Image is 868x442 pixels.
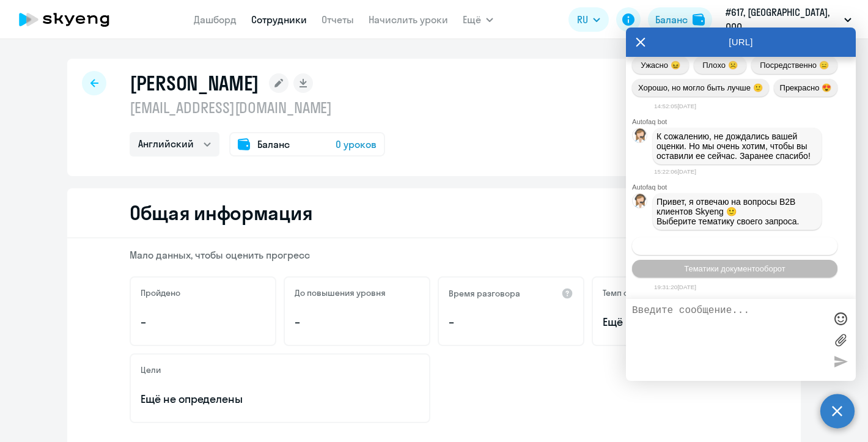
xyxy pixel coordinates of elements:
button: #617, [GEOGRAPHIC_DATA], ООО [719,5,858,34]
a: Начислить уроки [369,13,448,26]
a: Сотрудники [251,13,307,26]
img: bot avatar [633,194,648,212]
label: Лимит 10 файлов [831,331,850,349]
time: 19:31:20[DATE] [654,284,696,290]
p: – [449,314,573,330]
span: Посредственно 😑 [760,61,828,70]
span: Ужасно 😖 [641,61,680,70]
span: Ещё не определён [603,314,727,330]
p: – [295,314,419,330]
button: Прекрасно 😍 [774,79,837,97]
button: Плохо ☹️ [694,56,746,74]
span: 0 уроков [336,137,377,152]
span: Плохо ☹️ [702,61,737,70]
button: Ужасно 😖 [632,56,689,74]
span: К сожалению, не дождались вашей оценки. Но мы очень хотим, чтобы вы оставили ее сейчас. Заранее с... [657,131,811,161]
p: Ещё не определены [141,391,419,407]
h5: Темп обучения [603,287,662,298]
div: Баланс [655,12,688,27]
p: #617, [GEOGRAPHIC_DATA], ООО [726,5,839,34]
p: [EMAIL_ADDRESS][DOMAIN_NAME] [130,98,385,117]
span: Хорошо, но могло быть лучше 🙂 [638,83,763,92]
div: Autofaq bot [632,118,856,125]
p: Мало данных, чтобы оценить прогресс [130,248,738,262]
h5: До повышения уровня [295,287,386,298]
img: bot avatar [633,128,648,146]
img: balance [693,13,705,26]
h5: Пройдено [141,287,180,298]
span: RU [577,12,588,27]
span: Ещё [463,12,481,27]
span: Тематики документооборот [684,264,785,273]
a: Дашборд [194,13,237,26]
h2: Общая информация [130,201,312,225]
time: 14:52:05[DATE] [654,103,696,109]
button: Тематики документооборот [632,260,837,278]
button: Ещё [463,7,493,32]
span: Привет, я отвечаю на вопросы B2B клиентов Skyeng 🙂 Выберите тематику своего запроса. [657,197,800,226]
button: Хорошо, но могло быть лучше 🙂 [632,79,769,97]
span: Баланс [257,137,290,152]
p: – [141,314,265,330]
span: Операционное сопровождение [677,241,792,251]
button: RU [568,7,609,32]
time: 15:22:06[DATE] [654,168,696,175]
h1: [PERSON_NAME] [130,71,259,95]
h5: Время разговора [449,288,520,299]
div: Autofaq bot [632,183,856,191]
button: Балансbalance [648,7,712,32]
span: Прекрасно 😍 [780,83,831,92]
button: Посредственно 😑 [751,56,837,74]
a: Отчеты [322,13,354,26]
button: Операционное сопровождение [632,237,837,255]
h5: Цели [141,364,161,375]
